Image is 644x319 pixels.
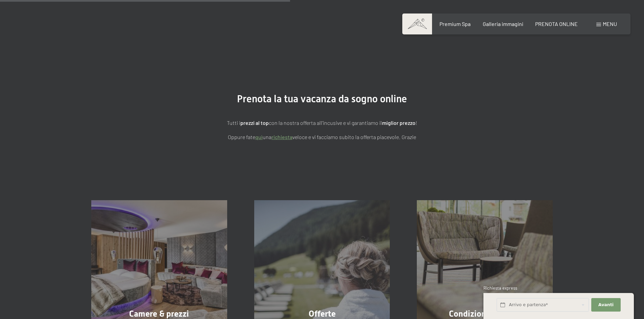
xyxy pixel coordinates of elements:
[382,119,415,126] strong: miglior prezzo
[591,298,620,312] button: Avanti
[255,134,263,140] a: quì
[439,21,471,27] a: Premium Spa
[603,21,617,27] span: Menu
[153,133,491,141] p: Oppure fate una veloce e vi facciamo subito la offerta piacevole. Grazie
[483,21,523,27] a: Galleria immagini
[129,309,189,319] span: Camere & prezzi
[237,93,407,105] span: Prenota la tua vacanza da sogno online
[240,119,269,126] strong: prezzi al top
[449,309,521,319] span: Condizioni generali
[535,21,578,27] a: PRENOTA ONLINE
[309,309,336,319] span: Offerte
[153,118,491,127] p: Tutti i con la nostra offerta all'incusive e vi garantiamo il !
[598,302,614,308] span: Avanti
[271,134,292,140] a: richiesta
[483,285,517,291] span: Richiesta express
